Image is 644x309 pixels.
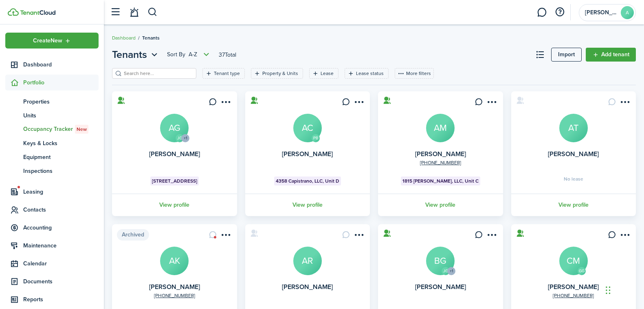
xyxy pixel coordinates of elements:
[23,78,99,87] span: Portfolio
[551,48,582,62] a: Import
[415,149,466,159] a: [PERSON_NAME]
[251,68,303,79] filter-tag: Open filter
[485,231,498,242] button: Open menu
[112,34,136,42] a: Dashboard
[219,231,232,242] button: Open menu
[219,51,236,59] header-page-total: 37 Total
[5,122,99,136] a: Occupancy TrackerNew
[160,247,189,275] a: AK
[262,70,298,77] filter-tag-label: Property & Units
[426,247,455,275] a: BG
[219,98,232,109] button: Open menu
[352,98,365,109] button: Open menu
[23,241,99,250] span: Maintenance
[548,149,599,159] a: [PERSON_NAME]
[112,47,147,62] span: Tenants
[426,114,455,142] a: AM
[126,2,142,23] a: Notifications
[23,205,99,214] span: Contacts
[5,95,99,108] a: Properties
[564,177,583,181] span: No lease
[176,134,184,142] avatar-text: JG
[5,164,99,178] a: Inspections
[402,177,479,185] span: 1815 [PERSON_NAME], LLC, Unit C
[312,134,320,142] avatar-text: PB
[309,68,338,79] filter-tag: Open filter
[214,70,240,77] filter-tag-label: Tenant type
[167,50,211,60] button: Sort byA-Z
[23,97,99,106] span: Properties
[23,188,99,196] span: Leasing
[395,68,434,79] button: More filters
[352,231,365,242] button: Open menu
[147,5,158,19] button: Search
[282,282,333,291] a: [PERSON_NAME]
[23,125,99,134] span: Occupancy Tracker
[377,194,504,216] a: View profile
[321,70,334,77] filter-tag-label: Lease
[559,114,588,142] a: AT
[149,149,200,159] a: [PERSON_NAME]
[356,70,384,77] filter-tag-label: Lease status
[167,50,211,60] button: Open menu
[23,223,99,232] span: Accounting
[77,126,87,133] span: New
[33,38,62,44] span: Create New
[415,282,466,291] a: [PERSON_NAME]
[189,51,197,59] span: A-Z
[167,51,189,59] span: Sort by
[5,150,99,164] a: Equipment
[5,33,99,49] button: Open menu
[244,194,371,216] a: View profile
[276,177,339,185] span: 4358 Capistrano, LLC, Unit D
[8,8,19,16] img: TenantCloud
[111,194,238,216] a: View profile
[23,259,99,268] span: Calendar
[108,4,123,20] button: Open sidebar
[509,221,644,309] iframe: Chat Widget
[293,114,322,142] a: AC
[345,68,389,79] filter-tag: Open filter
[160,114,189,142] a: AG
[5,108,99,122] a: Units
[23,167,99,175] span: Inspections
[510,194,637,216] a: View profile
[154,292,195,299] a: [PHONE_NUMBER]
[20,10,55,15] img: TenantCloud
[23,277,99,286] span: Documents
[5,57,99,73] a: Dashboard
[534,2,549,23] a: Messaging
[152,177,197,185] span: [STREET_ADDRESS]
[586,48,636,62] a: Add tenant
[23,139,99,148] span: Keys & Locks
[282,149,333,159] a: [PERSON_NAME]
[23,111,99,120] span: Units
[202,68,245,79] filter-tag: Open filter
[23,295,99,304] span: Reports
[618,98,631,109] button: Open menu
[606,278,611,302] div: Drag
[447,267,455,275] avatar-counter: +1
[117,229,149,241] span: Archived
[585,10,618,15] span: Adrian
[23,153,99,161] span: Equipment
[293,247,322,275] a: AR
[122,70,193,77] input: Search here...
[553,5,567,19] button: Open resource center
[149,282,200,291] a: [PERSON_NAME]
[5,291,99,307] a: Reports
[5,136,99,150] a: Keys & Locks
[142,34,160,42] span: Tenants
[621,6,634,19] avatar-text: A
[23,60,99,69] span: Dashboard
[112,47,160,62] button: Tenants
